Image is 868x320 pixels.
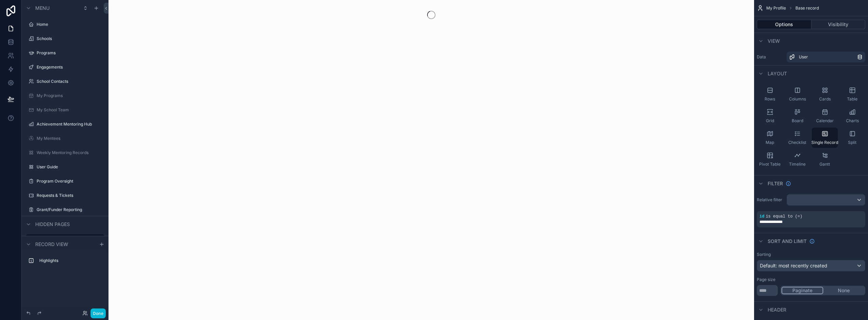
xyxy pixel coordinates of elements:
[757,277,775,282] label: Page size
[812,149,838,170] button: Gantt
[760,263,827,268] span: Default: most recently created
[792,118,803,124] span: Board
[839,128,865,148] button: Split
[784,106,810,126] button: Board
[757,260,865,271] button: Default: most recently created
[768,70,787,77] span: Layout
[757,252,771,257] label: Sorting
[37,121,103,127] label: Achievement Mentoring Hub
[37,136,103,141] label: My Mentees
[39,258,102,263] label: Highlights
[768,180,783,187] span: Filter
[795,5,819,11] span: Base record
[37,64,103,70] label: Engagements
[759,162,781,167] span: Pivot Table
[35,5,50,12] span: Menu
[37,178,103,184] label: Program Oversight
[782,287,823,294] button: Paginate
[22,252,108,273] div: scrollable content
[37,193,103,198] label: Requests & Tickets
[759,214,764,219] span: id
[784,84,810,105] button: Columns
[37,36,103,41] label: Schools
[37,207,103,212] label: Grant/Funder Reporting
[37,93,103,98] label: My Programs
[766,140,774,145] span: Map
[757,54,784,60] label: Data
[91,308,106,318] button: Done
[787,52,865,62] a: User
[799,54,808,60] span: User
[766,5,786,11] span: My Profile
[839,84,865,105] button: Table
[768,238,807,245] span: Sort And Limit
[766,118,774,124] span: Grid
[37,150,103,155] label: Weekly Mentoring Records
[846,118,859,124] span: Charts
[811,20,866,29] button: Visibility
[35,241,68,248] span: Record view
[35,221,70,228] span: Hidden pages
[757,84,783,105] button: Rows
[768,38,780,44] span: View
[765,96,775,102] span: Rows
[816,118,834,124] span: Calendar
[812,106,838,126] button: Calendar
[812,128,838,148] button: Single Record
[819,96,831,102] span: Cards
[766,214,802,219] span: is equal to (=)
[823,287,864,294] button: None
[757,197,784,203] label: Relative filter
[37,22,103,27] label: Home
[811,140,838,145] span: Single Record
[757,20,811,29] button: Options
[37,79,103,84] label: School Contacts
[812,84,838,105] button: Cards
[757,149,783,170] button: Pivot Table
[820,162,830,167] span: Gantt
[848,140,856,145] span: Split
[757,106,783,126] button: Grid
[784,149,810,170] button: Timeline
[847,96,857,102] span: Table
[37,164,103,170] label: User Guide
[784,128,810,148] button: Checklist
[788,140,806,145] span: Checklist
[37,107,103,113] label: My School Team
[768,306,786,313] span: Header
[37,50,103,56] label: Programs
[789,162,806,167] span: Timeline
[839,106,865,126] button: Charts
[789,96,806,102] span: Columns
[757,128,783,148] button: Map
